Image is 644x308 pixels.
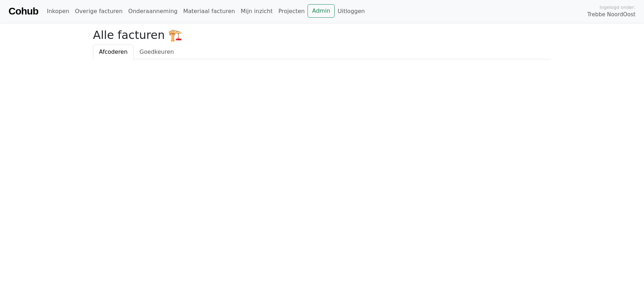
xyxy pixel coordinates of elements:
[8,3,38,20] a: Cohub
[599,4,636,11] span: Ingelogd onder:
[140,48,174,55] span: Goedkeuren
[125,4,180,18] a: Onderaanneming
[134,45,180,59] a: Goedkeuren
[238,4,276,18] a: Mijn inzicht
[44,4,72,18] a: Inkopen
[308,4,335,18] a: Admin
[72,4,125,18] a: Overige facturen
[275,4,308,18] a: Projecten
[93,45,134,59] a: Afcoderen
[99,48,128,55] span: Afcoderen
[335,4,368,18] a: Uitloggen
[93,28,551,42] h2: Alle facturen 🏗️
[180,4,238,18] a: Materiaal facturen
[587,11,636,19] span: Trebbe NoordOost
